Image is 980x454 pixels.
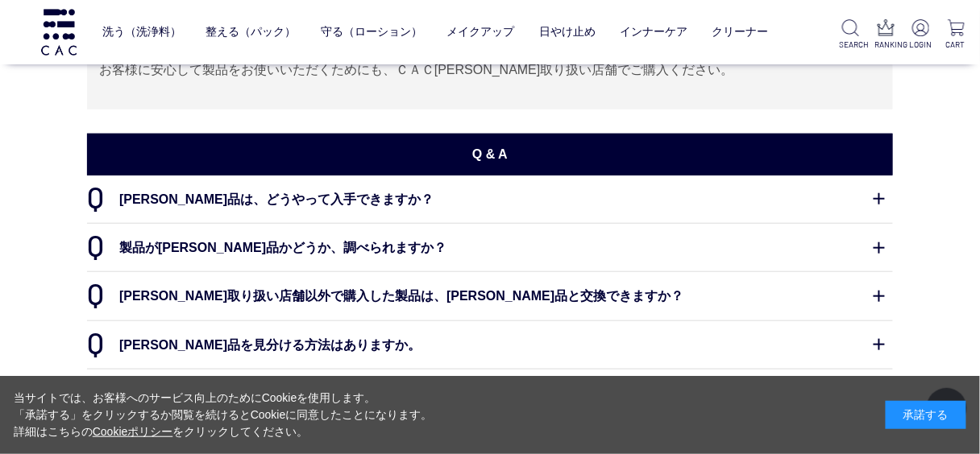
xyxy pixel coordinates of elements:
a: インナーケア [620,13,687,52]
p: CART [945,39,967,51]
h2: Q & A [87,134,893,175]
a: 整える（パック） [206,13,297,52]
p: LOGIN [910,39,932,51]
a: 洗う（洗浄料） [102,13,181,52]
a: SEARCH [840,19,862,51]
div: 承諾する [886,401,966,429]
dt: [PERSON_NAME]品を見分ける方法はありますか。 [87,321,893,369]
img: logo [39,9,79,55]
a: メイクアップ [447,13,515,52]
div: 当サイトでは、お客様へのサービス向上のためにCookieを使用します。 「承諾する」をクリックするか閲覧を続けるとCookieに同意したことになります。 詳細はこちらの をクリックしてください。 [14,390,433,440]
a: クリーナー [712,13,769,52]
dt: [PERSON_NAME]品は、どうやって入手できますか？ [87,175,893,223]
dt: [PERSON_NAME]取り扱い店舗以外で購入した製品は、[PERSON_NAME]品と交換できますか？ [87,272,893,320]
a: CART [945,19,967,51]
a: RANKING [874,19,897,51]
dt: 製品が[PERSON_NAME]品かどうか、調べられますか？ [87,224,893,271]
a: 日やけ止め [539,13,596,52]
p: SEARCH [840,39,862,51]
p: RANKING [874,39,897,51]
a: 守る（ローション） [321,13,422,52]
a: Cookieポリシー [93,425,173,438]
a: LOGIN [910,19,932,51]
